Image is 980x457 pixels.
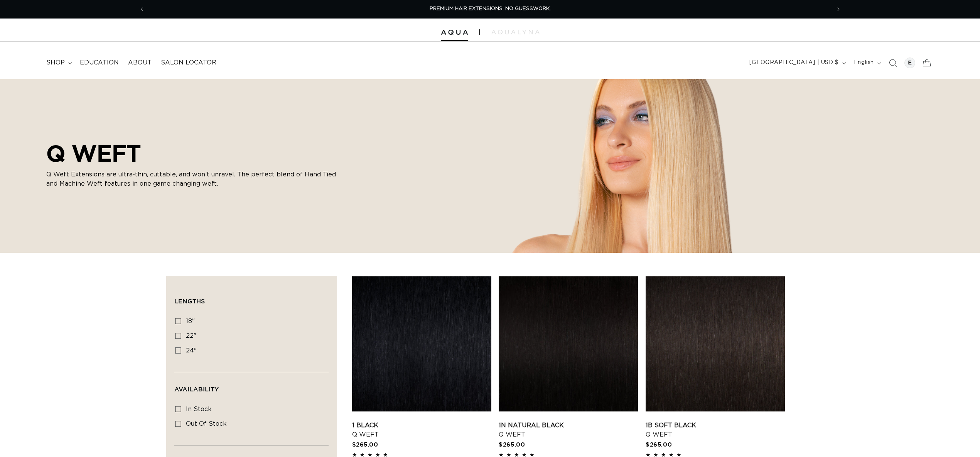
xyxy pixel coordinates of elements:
span: In stock [186,406,212,412]
a: 1 Black Q Weft [352,421,491,439]
span: 18" [186,318,195,324]
a: 1N Natural Black Q Weft [499,421,638,439]
a: Salon Locator [156,54,221,71]
span: 24" [186,347,197,354]
a: 1B Soft Black Q Weft [646,421,785,439]
a: About [123,54,156,71]
span: Availability [174,386,219,393]
button: Previous announcement [133,2,150,17]
span: 22" [186,333,196,339]
summary: shop [42,54,75,71]
span: English [854,59,874,67]
span: Out of stock [186,421,227,427]
p: Q Weft Extensions are ultra-thin, cuttable, and won’t unravel. The perfect blend of Hand Tied and... [46,170,339,188]
h2: Q WEFT [46,140,339,167]
summary: Lengths (0 selected) [174,284,329,312]
span: [GEOGRAPHIC_DATA] | USD $ [749,59,839,67]
span: Education [80,59,119,67]
summary: Search [884,54,901,71]
button: Next announcement [830,2,847,17]
span: shop [46,59,65,67]
a: Education [75,54,123,71]
span: Lengths [174,298,205,305]
summary: Availability (0 selected) [174,372,329,400]
span: About [128,59,152,67]
span: PREMIUM HAIR EXTENSIONS. NO GUESSWORK. [430,6,551,11]
button: English [849,56,884,70]
img: Aqua Hair Extensions [441,30,468,35]
img: aqualyna.com [491,30,540,34]
span: Salon Locator [161,59,216,67]
button: [GEOGRAPHIC_DATA] | USD $ [745,56,849,70]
